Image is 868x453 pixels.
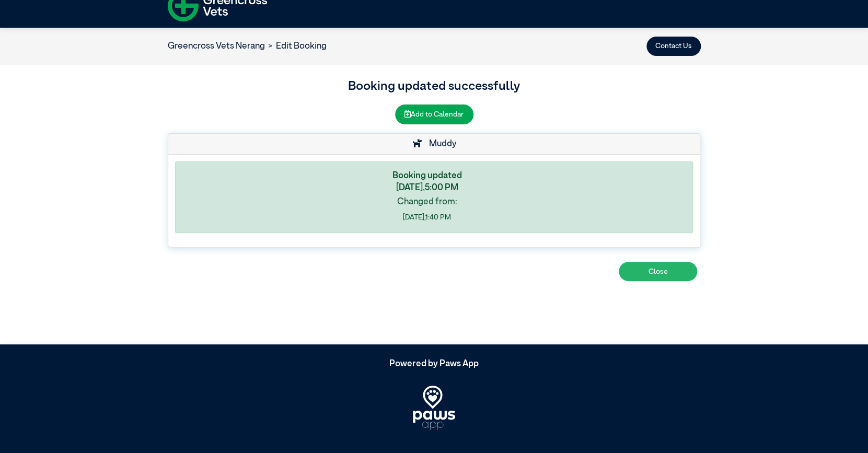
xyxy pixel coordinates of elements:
[168,42,265,51] a: Greencross Vets Nerang
[265,40,327,53] li: Edit Booking
[395,104,473,124] button: Add to Calendar
[424,140,456,148] span: Muddy
[183,183,671,193] h5: [DATE] , 5:00 PM
[168,359,701,369] h5: Powered by Paws App
[168,77,701,96] h3: Booking updated successfully
[183,213,671,222] h6: [DATE] , 1:40 PM
[413,386,456,430] img: PawsApp
[168,40,327,53] nav: breadcrumb
[392,171,461,180] strong: Booking updated
[183,197,671,207] h4: Changed from:
[619,262,697,281] button: Close
[646,37,701,56] button: Contact Us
